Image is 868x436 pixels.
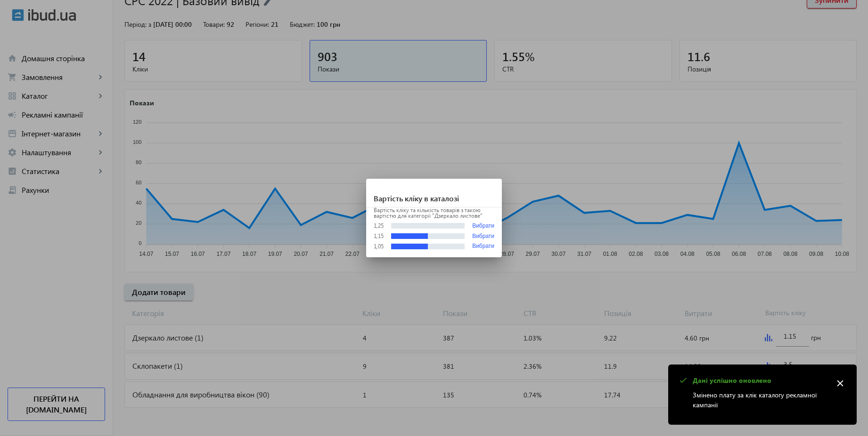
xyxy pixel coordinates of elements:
p: Змінено плату за клік каталогу рекламної кампанії [693,390,827,410]
mat-icon: close [833,376,847,390]
div: 1,25 [374,223,384,229]
button: Вибрати [472,222,494,230]
div: 1,15 [374,233,384,239]
button: Вибрати [472,243,494,250]
button: Вибрати [472,233,494,240]
div: 1,05 [374,244,384,249]
h1: Вартість кліку в каталозі [366,179,502,207]
mat-icon: check [677,374,689,387]
p: Вартість кліку та кількість товарів з такою вартістю для категорії "Дзеркало листове" [374,207,494,219]
p: Дані успішно оновлено [693,376,827,385]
